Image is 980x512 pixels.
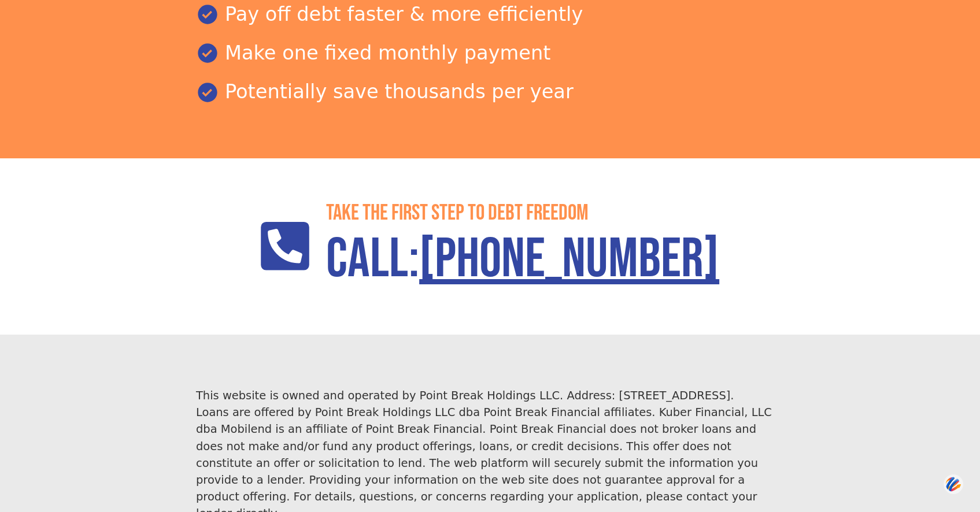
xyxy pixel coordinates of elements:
[326,200,719,227] h2: Take the First step to debt freedom
[196,39,784,68] div: Make one fixed monthly payment
[419,227,719,293] a: [PHONE_NUMBER]
[196,77,784,106] div: Potentially save thousands per year
[944,473,963,495] img: svg+xml;base64,PHN2ZyB3aWR0aD0iNDQiIGhlaWdodD0iNDQiIHZpZXdCb3g9IjAgMCA0NCA0NCIgZmlsbD0ibm9uZSIgeG...
[326,227,719,293] h1: Call:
